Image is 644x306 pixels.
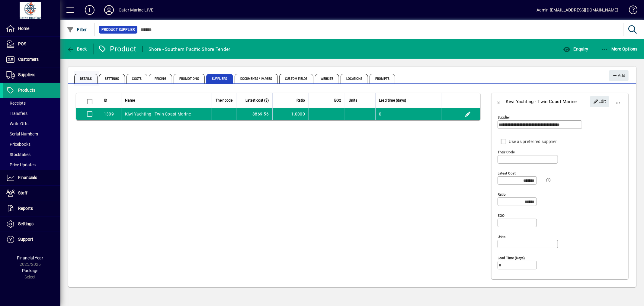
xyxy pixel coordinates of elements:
span: Lead time (days) [379,97,406,104]
div: Admin [EMAIL_ADDRESS][DOMAIN_NAME] [537,5,618,15]
mat-label: Lead time (days) [498,256,525,260]
a: Write Offs [3,119,60,129]
span: Website [315,74,339,83]
span: Pricing [149,74,172,83]
a: Receipts [3,98,60,108]
mat-label: Supplier [498,115,510,119]
a: POS [3,37,60,52]
span: Receipts [6,101,26,106]
span: Suppliers [18,72,35,77]
span: Suppliers [206,74,233,83]
mat-label: Ratio [498,192,506,197]
mat-label: Their code [498,150,515,154]
span: Product Supplier [101,27,135,33]
span: Financials [18,175,37,180]
span: Name [125,97,135,104]
div: Shore - Southern Pacific Shore Tender [149,44,230,54]
span: Prompts [370,74,395,83]
a: Settings [3,216,60,232]
mat-label: Latest cost [498,171,516,175]
span: Products [18,88,35,93]
span: More Options [601,47,638,51]
button: Add [80,5,99,15]
span: Edit [593,96,606,106]
div: 1309 [104,111,114,117]
span: Custom Fields [279,74,313,83]
td: Kiwi Yachting - Twin Coast Marine [121,108,212,120]
a: Price Updates [3,160,60,170]
span: Documents / Images [235,74,278,83]
button: Edit [590,96,609,107]
span: EOQ [334,97,341,104]
span: Settings [18,221,34,226]
span: Staff [18,190,27,195]
button: Filter [65,24,88,35]
mat-label: EOQ [498,213,505,218]
span: Home [18,26,29,31]
a: Transfers [3,108,60,119]
span: Locations [341,74,368,83]
span: Details [74,74,98,83]
span: Add [612,71,625,81]
span: Enquiry [563,47,588,51]
span: ID [104,97,107,104]
span: Latest cost ($) [245,97,269,104]
div: Kiwi Yachting - Twin Coast Marine [506,97,577,106]
span: Their code [216,97,232,104]
a: Staff [3,186,60,201]
button: More Options [600,44,639,54]
span: Reports [18,206,33,211]
td: 0 [375,108,441,120]
a: Stocktakes [3,149,60,160]
span: Transfers [6,111,27,116]
span: Pricebooks [6,142,30,147]
a: Knowledge Base [624,1,636,21]
a: Reports [3,201,60,216]
a: Financials [3,170,60,185]
span: Price Updates [6,162,36,167]
a: Suppliers [3,67,60,83]
div: Product [98,44,136,54]
span: Stocktakes [6,152,30,157]
button: Profile [99,5,119,15]
a: Pricebooks [3,139,60,149]
span: POS [18,41,26,46]
span: Customers [18,57,39,62]
mat-label: Units [498,235,506,239]
a: Customers [3,52,60,67]
button: Back [492,94,506,109]
span: Back [67,47,87,51]
span: Settings [99,74,125,83]
a: Serial Numbers [3,129,60,139]
span: Filter [67,27,87,32]
span: Costs [127,74,148,83]
button: Edit [463,109,473,119]
div: Cater Marine LIVE [119,5,153,15]
span: Units [349,97,357,104]
app-page-header-button: Back [60,44,94,54]
a: Home [3,21,60,36]
span: Serial Numbers [6,132,38,136]
span: Financial Year [17,256,43,260]
span: Package [22,268,38,273]
button: Enquiry [562,44,590,54]
button: Add [609,70,629,81]
span: Support [18,237,33,242]
td: 8869.56 [236,108,272,120]
span: Write Offs [6,121,28,126]
span: Promotions [174,74,205,83]
a: Support [3,232,60,247]
td: 1.0000 [272,108,309,120]
span: Ratio [296,97,305,104]
button: More options [611,94,625,109]
button: Back [65,44,88,54]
